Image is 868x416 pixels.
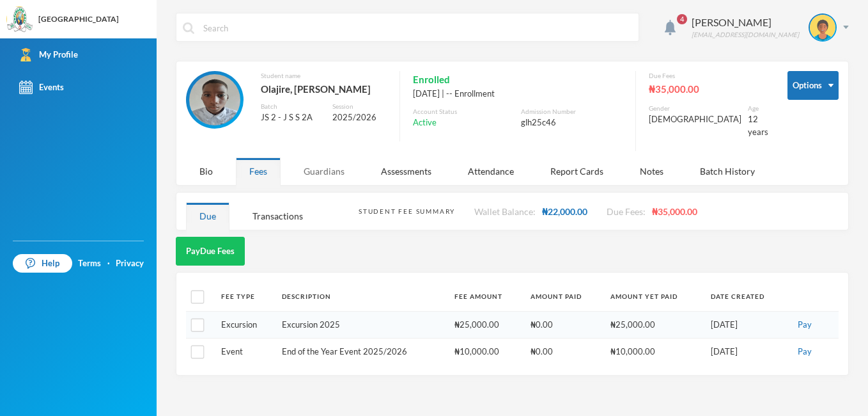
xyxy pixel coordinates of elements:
[215,339,275,365] td: Event
[413,88,623,100] div: [DATE] | -- Enrollment
[368,157,445,185] div: Assessments
[261,111,323,124] div: JS 2 - J S S 2A
[186,157,226,185] div: Bio
[38,13,119,25] div: [GEOGRAPHIC_DATA]
[604,311,704,339] td: ₦25,000.00
[649,104,741,113] div: Gender
[794,345,816,359] button: Pay
[448,311,524,339] td: ₦25,000.00
[448,282,524,311] th: Fee Amount
[704,282,787,311] th: Date Created
[677,14,687,24] span: 4
[19,48,78,61] div: My Profile
[202,13,632,42] input: Search
[454,157,527,185] div: Attendance
[626,157,677,185] div: Notes
[275,311,448,339] td: Excursion 2025
[413,71,450,88] span: Enrolled
[176,237,245,266] button: PayDue Fees
[521,116,623,129] div: glh25c46
[474,206,536,217] span: Wallet Balance:
[261,81,387,97] div: Olajire, [PERSON_NAME]
[521,107,623,116] div: Admission Number
[332,111,387,124] div: 2025/2026
[261,71,387,81] div: Student name
[652,206,697,217] span: ₦35,000.00
[524,311,604,339] td: ₦0.00
[186,202,229,230] div: Due
[810,15,835,40] img: STUDENT
[275,339,448,365] td: End of the Year Event 2025/2026
[413,107,515,116] div: Account Status
[261,102,323,111] div: Batch
[275,282,448,311] th: Description
[413,116,437,129] span: Active
[239,202,316,230] div: Transactions
[692,30,799,40] div: [EMAIL_ADDRESS][DOMAIN_NAME]
[19,81,64,94] div: Events
[524,282,604,311] th: Amount Paid
[794,318,816,332] button: Pay
[704,339,787,365] td: [DATE]
[649,71,768,81] div: Due Fees
[13,254,72,273] a: Help
[686,157,768,185] div: Batch History
[290,157,358,185] div: Guardians
[604,282,704,311] th: Amount Yet Paid
[78,257,101,270] a: Terms
[604,339,704,365] td: ₦10,000.00
[649,81,768,97] div: ₦35,000.00
[107,257,110,270] div: ·
[704,311,787,339] td: [DATE]
[692,15,799,30] div: [PERSON_NAME]
[607,206,646,217] span: Due Fees:
[332,102,387,111] div: Session
[116,257,144,270] a: Privacy
[236,157,281,185] div: Fees
[359,207,455,216] div: Student Fee Summary
[215,282,275,311] th: Fee Type
[448,339,524,365] td: ₦10,000.00
[183,22,194,34] img: search
[542,206,587,217] span: ₦22,000.00
[748,113,768,138] div: 12 years
[649,113,741,126] div: [DEMOGRAPHIC_DATA]
[787,71,839,100] button: Options
[748,104,768,113] div: Age
[537,157,617,185] div: Report Cards
[215,311,275,339] td: Excursion
[189,74,240,125] img: STUDENT
[524,339,604,365] td: ₦0.00
[7,7,33,33] img: logo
